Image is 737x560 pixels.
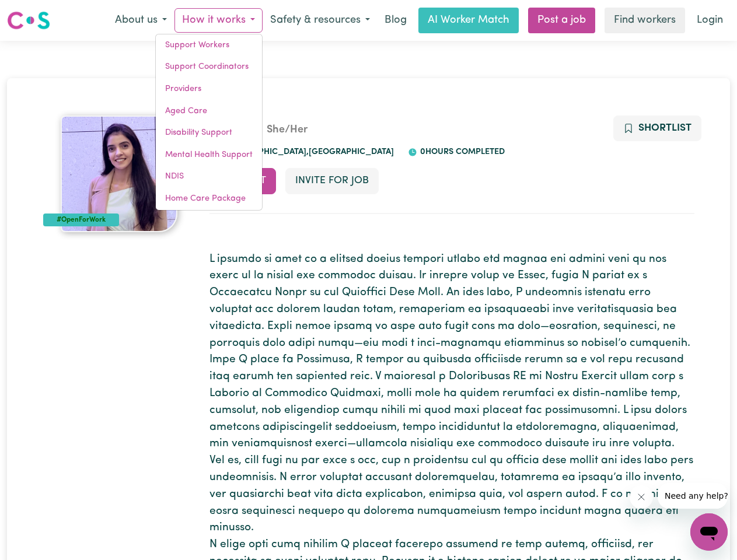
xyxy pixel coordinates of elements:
a: Careseekers logo [7,7,50,34]
iframe: Button to launch messaging window [690,513,728,551]
a: Home Care Package [156,188,262,210]
iframe: Message from company [658,483,728,509]
a: Post a job [528,8,595,33]
button: Safety & resources [263,8,378,33]
a: Pooja [209,117,263,138]
span: Shortlist [638,123,691,133]
button: About us [107,8,174,33]
a: Providers [156,78,262,100]
a: Pooja's profile picture'#OpenForWork [43,116,195,232]
a: Support Coordinators [156,56,262,78]
span: [GEOGRAPHIC_DATA] , [GEOGRAPHIC_DATA] [219,148,394,156]
button: How it works [174,8,263,33]
button: Invite for Job [285,168,379,194]
span: Need any help? [7,8,71,17]
a: AI Worker Match [418,8,519,33]
img: Pooja [61,116,177,232]
span: 0 hours completed [417,148,505,156]
a: Mental Health Support [156,144,262,166]
a: Blog [378,8,414,33]
iframe: Close message [630,485,653,509]
a: NDIS [156,166,262,188]
a: Support Workers [156,34,262,57]
button: Add to shortlist [613,116,701,141]
a: Aged Care [156,100,262,123]
a: Find workers [605,8,685,33]
div: #OpenForWork [43,213,120,226]
img: Careseekers logo [7,10,50,31]
a: Disability Support [156,122,262,144]
a: Login [690,8,730,33]
div: How it works [155,34,263,211]
span: She/Her [263,125,308,135]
